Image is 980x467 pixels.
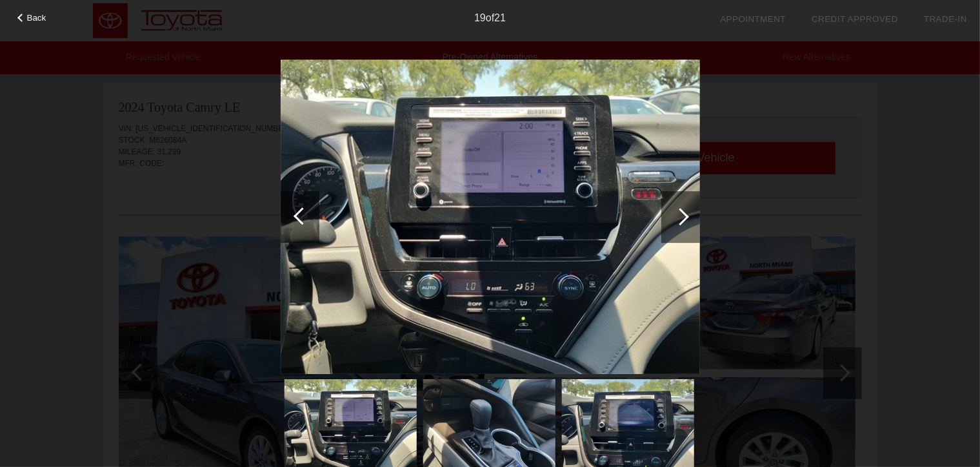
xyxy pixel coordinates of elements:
[924,14,967,24] a: Trade-In
[812,14,898,24] a: Credit Approved
[720,14,786,24] a: Appointment
[27,13,46,23] span: Back
[494,12,506,23] span: 21
[474,12,486,23] span: 19
[281,59,700,375] img: 8042b116eb36bb48ef82bbd15d91259dx.jpg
